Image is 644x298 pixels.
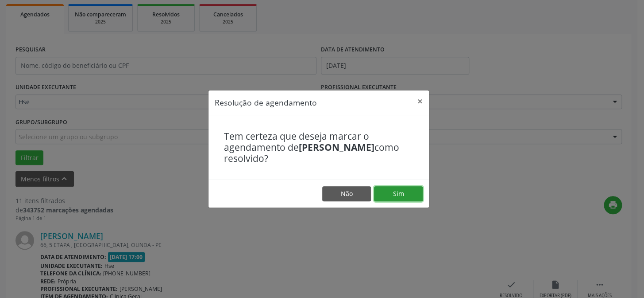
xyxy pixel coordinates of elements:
[322,186,371,201] button: Não
[374,186,423,201] button: Sim
[224,131,413,165] h4: Tem certeza que deseja marcar o agendamento de como resolvido?
[215,97,317,108] h5: Resolução de agendamento
[299,141,374,153] b: [PERSON_NAME]
[411,90,429,112] button: Close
